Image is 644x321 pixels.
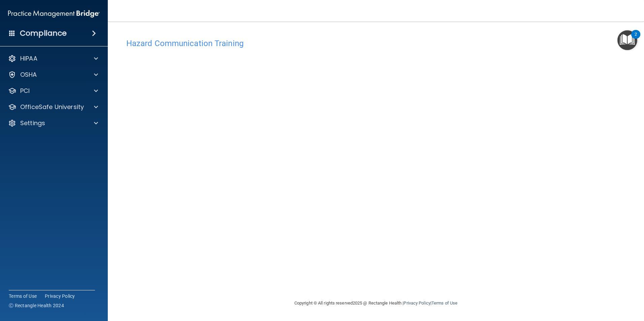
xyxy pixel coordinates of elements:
[617,30,637,50] button: Open Resource Center, 2 new notifications
[20,29,67,38] h4: Compliance
[9,293,37,299] a: Terms of Use
[8,119,98,127] a: Settings
[20,87,30,95] p: PCI
[8,87,98,95] a: PCI
[20,103,84,111] p: OfficeSafe University
[9,302,64,309] span: Ⓒ Rectangle Health 2024
[20,55,37,63] p: HIPAA
[20,71,37,79] p: OSHA
[8,71,98,79] a: OSHA
[253,292,499,314] div: Copyright © All rights reserved 2025 @ Rectangle Health | |
[635,34,637,43] div: 2
[45,293,75,299] a: Privacy Policy
[126,39,625,48] h4: Hazard Communication Training
[8,7,100,21] img: PMB logo
[8,55,98,63] a: HIPAA
[20,119,45,127] p: Settings
[8,103,98,111] a: OfficeSafe University
[126,51,470,274] iframe: HCT
[404,300,430,306] a: Privacy Policy
[431,300,457,306] a: Terms of Use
